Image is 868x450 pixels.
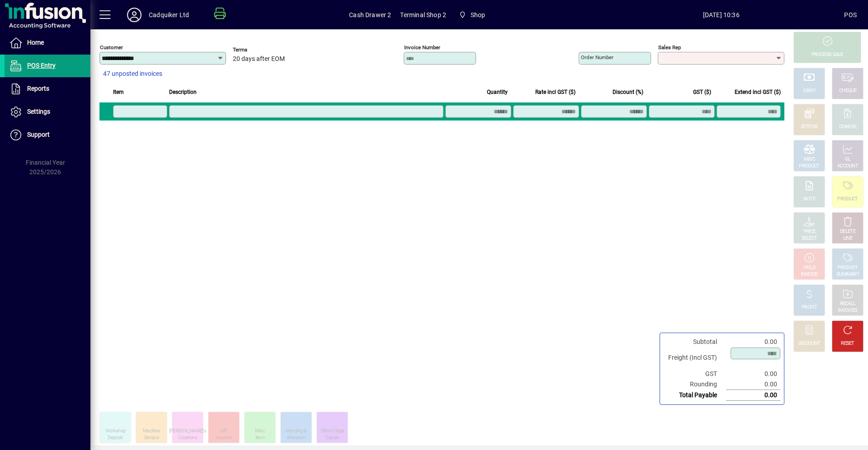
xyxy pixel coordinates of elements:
[735,87,781,97] span: Extend incl GST ($)
[99,66,166,82] button: 47 unposted invoices
[726,379,780,390] td: 0.00
[664,347,726,369] td: Freight (Incl GST)
[803,228,816,235] div: PRICE
[798,340,820,347] div: DISCOUNT
[581,54,613,60] mat-label: Order number
[535,87,576,97] span: Rate incl GST ($)
[5,124,90,146] a: Support
[100,44,123,51] mat-label: Customer
[349,8,391,22] span: Cash Drawer 2
[658,44,681,51] mat-label: Sales rep
[804,156,815,163] div: MISC
[400,8,446,22] span: Terminal Shop 2
[838,307,857,314] div: INVOICES
[233,56,285,63] span: 20 days after EOM
[811,51,843,58] div: PROCESS SALE
[799,163,819,170] div: PRODUCT
[693,87,711,97] span: GST ($)
[839,88,856,94] div: CHEQUE
[845,156,851,163] div: GL
[801,271,817,278] div: INVOICE
[321,428,344,435] div: 75mm Tape
[143,428,160,435] div: Machine
[286,428,307,435] div: Mending &
[664,379,726,390] td: Rounding
[169,428,207,435] div: [PERSON_NAME]'s
[840,228,855,235] div: DELETE
[836,271,859,278] div: SUMMARY
[613,87,643,97] span: Discount (%)
[113,87,124,97] span: Item
[664,337,726,347] td: Subtotal
[837,163,858,170] div: ACCOUNT
[120,7,149,23] button: Profile
[5,78,90,100] a: Reports
[726,337,780,347] td: 0.00
[178,435,197,441] div: Creations
[803,196,815,203] div: NOTE
[843,235,852,242] div: LINE
[220,428,227,435] div: Gift
[287,435,306,441] div: Alteration
[233,47,287,53] span: Terms
[726,369,780,379] td: 0.00
[840,301,856,307] div: RECALL
[108,435,123,441] div: Deposit
[664,390,726,401] td: Total Payable
[5,101,90,123] a: Settings
[801,124,818,130] div: EFTPOS
[803,88,815,94] div: CASH
[103,69,162,79] span: 47 unposted invoices
[839,124,857,130] div: CHARGE
[255,428,265,435] div: Misc
[837,264,858,271] div: PRODUCT
[27,131,50,138] span: Support
[844,8,857,22] div: POS
[837,196,858,203] div: PRODUCT
[5,32,90,54] a: Home
[455,7,489,23] span: Shop
[487,87,508,97] span: Quantity
[144,435,159,441] div: Service
[27,39,44,46] span: Home
[105,428,125,435] div: Workshop
[325,435,339,441] div: Curtain
[598,8,844,22] span: [DATE] 10:36
[803,264,815,271] div: HOLD
[404,44,440,51] mat-label: Invoice number
[802,235,817,242] div: SELECT
[27,85,49,92] span: Reports
[27,108,50,115] span: Settings
[216,435,232,441] div: Voucher
[149,8,189,22] div: Cadquiker Ltd
[841,340,854,347] div: RESET
[471,8,486,22] span: Shop
[27,62,56,69] span: POS Entry
[726,390,780,401] td: 0.00
[802,304,817,311] div: PROFIT
[169,87,197,97] span: Description
[664,369,726,379] td: GST
[255,435,264,441] div: Item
